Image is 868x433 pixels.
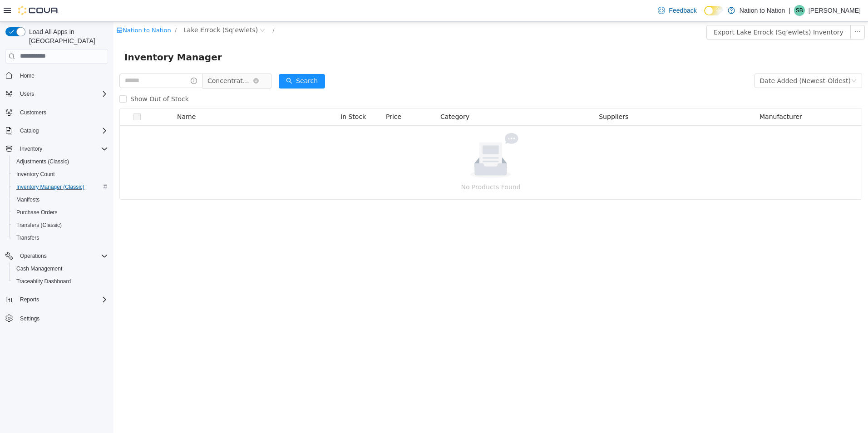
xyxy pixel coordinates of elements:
span: Manufacturer [646,91,689,98]
span: Transfers (Classic) [16,221,62,229]
span: Inventory Count [16,171,55,178]
a: Transfers (Classic) [13,220,65,231]
span: Customers [20,109,46,116]
span: Cash Management [13,263,108,274]
span: Inventory Manager (Classic) [13,182,108,192]
p: Nation to Nation [740,5,785,16]
span: Inventory [16,143,108,154]
span: Concentrates- Crumble/Wax [94,52,139,66]
button: icon: ellipsis [737,3,751,18]
button: Adjustments (Classic) [9,155,112,168]
span: Users [20,90,34,98]
span: Transfers [13,232,108,243]
span: Transfers (Classic) [13,220,108,231]
span: / [159,5,161,12]
a: Inventory Manager (Classic) [13,182,88,192]
button: Reports [2,293,112,306]
span: Settings [16,312,108,324]
span: Price [272,91,288,98]
span: Suppliers [485,91,515,98]
i: icon: close-circle [140,56,145,62]
a: Inventory Count [13,169,59,180]
button: Transfers [9,231,112,244]
a: Home [16,70,38,81]
span: Inventory Manager [11,28,114,43]
button: Settings [2,311,112,325]
button: Catalog [2,124,112,137]
button: Catalog [16,125,42,136]
span: Customers [16,107,108,118]
a: Transfers [13,232,43,243]
span: Traceabilty Dashboard [13,276,108,287]
a: Adjustments (Classic) [13,156,73,167]
span: Inventory Manager (Classic) [16,183,84,191]
span: SB [796,5,803,16]
span: Catalog [20,127,39,134]
span: In Stock [227,91,252,98]
input: Dark Mode [704,6,723,15]
button: Export Lake Errock (Sq’ewlets) Inventory [593,3,737,18]
p: No Products Found [17,160,737,170]
button: icon: searchSearch [165,52,212,67]
img: Cova [18,6,59,15]
button: Inventory [2,143,112,155]
span: Transfers [16,234,39,241]
button: Purchase Orders [9,206,112,219]
span: Feedback [669,6,696,15]
span: Inventory Count [13,169,108,180]
div: Sara Brown [794,5,805,16]
span: Purchase Orders [16,209,58,216]
span: Traceabilty Dashboard [16,278,71,285]
span: Reports [16,294,108,305]
i: icon: down [738,56,743,63]
button: Operations [16,251,50,261]
a: Settings [16,313,43,324]
a: Traceabilty Dashboard [13,276,74,287]
p: | [789,5,790,16]
span: Operations [16,251,108,261]
span: Cash Management [16,265,62,272]
span: Reports [20,296,39,303]
button: Inventory [16,143,46,154]
button: Home [2,69,112,82]
span: Show Out of Stock [13,74,79,81]
span: / [61,5,63,12]
button: Manifests [9,193,112,206]
span: Adjustments (Classic) [16,158,69,165]
span: Settings [20,315,39,322]
span: Load All Apps in [GEOGRAPHIC_DATA] [25,27,108,45]
div: Date Added (Newest-Oldest) [646,52,737,66]
button: Users [16,89,38,99]
span: Name [64,91,82,98]
button: Customers [2,106,112,119]
span: Users [16,89,108,99]
button: Users [2,88,112,100]
button: Inventory Manager (Classic) [9,181,112,193]
a: Manifests [13,194,43,205]
span: Lake Errock (Sq’ewlets) [70,3,144,13]
button: Transfers (Classic) [9,219,112,231]
button: Cash Management [9,262,112,275]
nav: Complex example [5,65,108,349]
i: icon: info-circle [77,56,84,62]
span: Home [16,70,108,81]
a: icon: shopNation to Nation [3,5,58,12]
button: Reports [16,294,43,305]
p: [PERSON_NAME] [809,5,861,16]
span: Dark Mode [704,15,705,16]
span: Category [327,91,356,98]
span: Purchase Orders [13,207,108,218]
span: Manifests [13,194,108,205]
span: Catalog [16,125,108,136]
button: Operations [2,250,112,262]
button: Traceabilty Dashboard [9,275,112,288]
span: Home [20,72,35,79]
span: Manifests [16,196,39,203]
a: Purchase Orders [13,207,61,218]
span: Adjustments (Classic) [13,156,108,167]
a: Feedback [654,1,700,20]
i: icon: shop [3,5,9,11]
button: Inventory Count [9,168,112,181]
span: Inventory [20,145,42,153]
a: Cash Management [13,263,66,274]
